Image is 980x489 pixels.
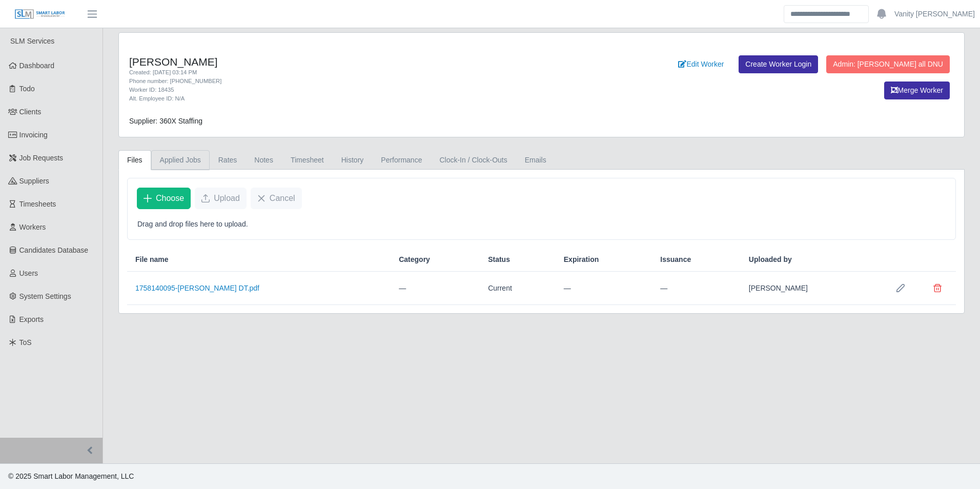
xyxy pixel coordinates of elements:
button: Merge Worker [884,81,950,99]
td: [PERSON_NAME] [741,272,882,305]
span: Supplier: 360X Staffing [129,117,202,125]
span: Expiration [564,254,599,265]
span: ToS [19,338,32,347]
span: Uploaded by [749,254,792,265]
span: Suppliers [19,177,49,185]
span: Users [19,269,38,277]
span: Timesheets [19,200,56,208]
a: Notes [246,150,282,170]
a: Vanity [PERSON_NAME] [894,9,975,19]
a: Create Worker Login [739,55,818,73]
a: Timesheet [282,150,333,170]
a: Edit Worker [671,55,730,73]
div: Worker ID: 18435 [129,86,604,94]
h4: [PERSON_NAME] [129,55,604,68]
span: Workers [19,223,46,231]
a: Performance [372,150,431,170]
td: — [652,272,741,305]
div: Created: [DATE] 03:14 PM [129,68,604,77]
span: System Settings [19,292,71,300]
img: SLM Logo [14,9,66,20]
span: Category [399,254,430,265]
span: Dashboard [19,62,55,70]
td: Current [480,272,556,305]
a: Applied Jobs [151,150,210,170]
button: Delete file [927,278,948,298]
span: Status [488,254,510,265]
a: Emails [516,150,555,170]
td: — [391,272,480,305]
span: Job Requests [19,154,64,162]
div: Alt. Employee ID: N/A [129,94,604,103]
p: Drag and drop files here to upload. [137,219,946,230]
span: File name [135,254,169,265]
a: Clock-In / Clock-Outs [431,150,516,170]
div: Phone number: [PHONE_NUMBER] [129,77,604,86]
button: Cancel [251,188,302,209]
button: Upload [195,188,247,209]
button: Choose [137,188,191,209]
td: — [556,272,652,305]
button: Row Edit [890,278,911,298]
a: Files [118,150,151,170]
span: SLM Services [10,37,54,45]
span: Cancel [270,192,295,205]
span: Choose [156,192,184,205]
input: Search [784,5,869,23]
span: Candidates Database [19,246,89,254]
span: Issuance [660,254,691,265]
span: Todo [19,85,35,93]
button: Admin: [PERSON_NAME] all DNU [826,55,950,73]
a: History [333,150,373,170]
span: Clients [19,108,42,116]
a: 1758140095-[PERSON_NAME] DT.pdf [135,284,259,292]
span: Upload [214,192,240,205]
span: © 2025 Smart Labor Management, LLC [8,472,134,480]
a: Rates [210,150,246,170]
span: Invoicing [19,131,48,139]
span: Exports [19,315,44,323]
